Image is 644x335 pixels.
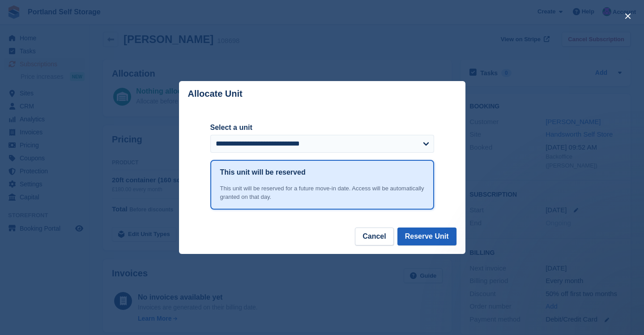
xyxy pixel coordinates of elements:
[621,9,635,23] button: close
[397,228,456,245] button: Reserve Unit
[210,122,434,133] label: Select a unit
[220,184,424,202] div: This unit will be reserved for a future move-in date. Access will be automatically granted on tha...
[188,89,243,99] p: Allocate Unit
[220,167,306,178] h1: This unit will be reserved
[355,228,393,245] button: Cancel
